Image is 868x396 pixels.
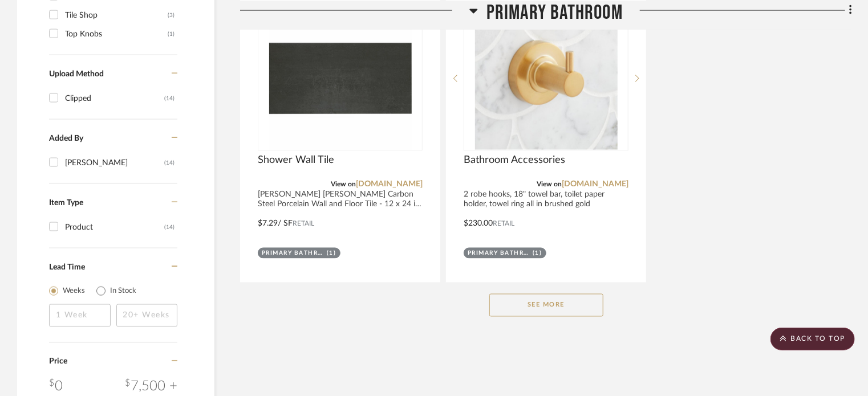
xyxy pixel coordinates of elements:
[464,154,565,167] span: Bathroom Accessories
[269,7,412,150] img: Shower Wall Tile
[49,134,83,142] span: Added By
[770,328,855,350] scroll-to-top-button: BACK TO TOP
[65,89,164,108] div: Clipped
[49,304,111,327] input: 1 Week
[49,70,104,78] span: Upload Method
[258,154,334,167] span: Shower Wall Tile
[327,250,336,258] div: (1)
[49,358,67,366] span: Price
[168,6,175,25] div: (3)
[562,181,628,189] a: [DOMAIN_NAME]
[356,181,423,189] a: [DOMAIN_NAME]
[468,250,530,258] div: Primary Bathroom
[475,7,618,150] img: Bathroom Accessories
[164,89,175,108] div: (14)
[164,154,175,172] div: (14)
[49,199,83,207] span: Item Type
[110,285,136,297] label: In Stock
[464,7,628,150] div: 0
[168,25,175,43] div: (1)
[65,218,164,236] div: Product
[65,154,164,172] div: [PERSON_NAME]
[533,250,542,258] div: (1)
[63,285,85,297] label: Weeks
[49,263,85,271] span: Lead Time
[65,25,168,43] div: Top Knobs
[116,304,178,327] input: 20+ Weeks
[489,294,603,317] button: See More
[65,6,168,25] div: Tile Shop
[164,218,175,236] div: (14)
[331,181,356,188] span: View on
[262,250,324,258] div: Primary Bathroom
[537,181,562,188] span: View on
